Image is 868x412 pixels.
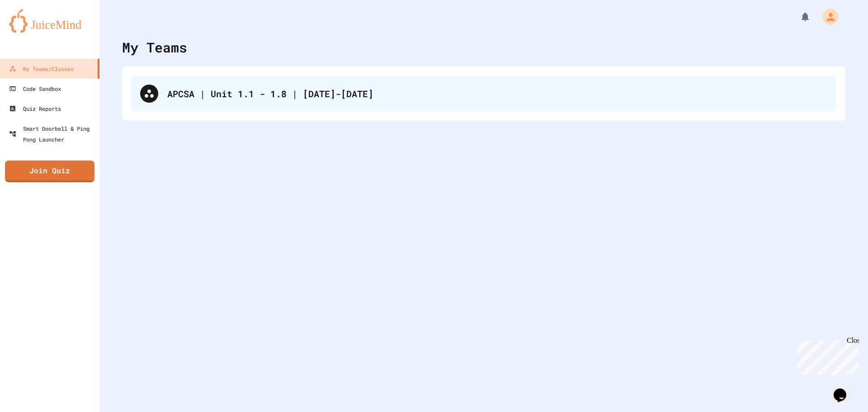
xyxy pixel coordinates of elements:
div: APCSA | Unit 1.1 - 1.8 | [DATE]-[DATE] [167,87,827,100]
div: My Account [813,6,841,27]
iframe: chat widget [830,376,859,403]
a: Join Quiz [5,161,94,182]
div: Quiz Reports [9,103,61,114]
div: Code Sandbox [9,83,61,94]
div: My Notifications [783,9,813,24]
div: APCSA | Unit 1.1 - 1.8 | [DATE]-[DATE] [131,76,836,112]
iframe: chat widget [793,336,859,375]
div: My Teams/Classes [9,63,74,74]
div: Chat with us now!Close [4,4,62,57]
img: logo-orange.svg [9,9,90,33]
div: My Teams [122,37,187,57]
div: Smart Doorbell & Ping Pong Launcher [9,123,96,145]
